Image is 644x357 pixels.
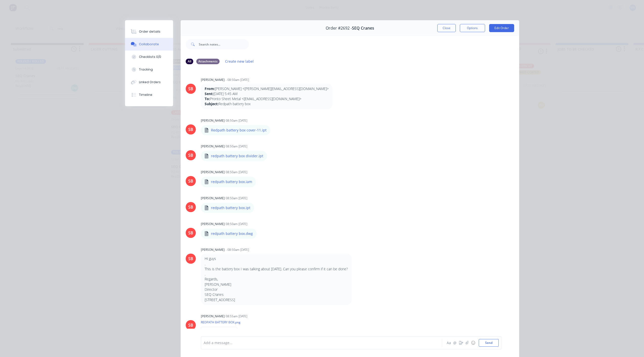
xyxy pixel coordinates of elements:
div: Tracking [139,67,153,72]
div: All [186,59,193,64]
div: SB [188,86,193,92]
p: SEQ Cranes [STREET_ADDRESS] [205,292,348,302]
button: Linked Orders [125,76,173,88]
div: [PERSON_NAME] [201,248,225,252]
div: SB [188,204,193,210]
p: Regards, [205,277,348,282]
div: 08:50am [DATE] [226,222,247,226]
div: Order details [139,29,160,34]
div: 08:50am [DATE] [226,170,247,174]
button: Create new label [223,58,256,65]
div: Linked Orders [139,80,161,84]
button: Options [460,24,485,32]
div: [PERSON_NAME] [201,144,225,149]
div: [PERSON_NAME] [201,170,225,174]
button: Close [437,24,456,32]
button: @ [452,340,458,346]
button: Tracking [125,63,173,76]
input: Search notes... [199,39,249,49]
p: REDPATH BATTERY BOX.png [201,320,242,324]
div: SB [188,256,193,262]
div: [PERSON_NAME] [201,222,225,226]
strong: From: [205,86,215,91]
p: Redpath battery box cover-11.ipt [211,128,267,133]
div: SB [188,126,193,132]
div: Timeline [139,93,152,97]
p: Director [205,287,348,292]
div: 08:55am [DATE] [226,314,247,319]
div: SB [188,322,193,328]
button: Order details [125,25,173,38]
p: . [205,261,348,266]
p: redpath battery box divider.ipt [211,153,263,159]
div: Attachments [196,59,220,64]
button: Checklists 0/0 [125,51,173,63]
div: [PERSON_NAME] [201,118,225,123]
p: [PERSON_NAME] <[PERSON_NAME][EMAIL_ADDRESS][DOMAIN_NAME]> [DATE] 5:45 AM Pronto Sheet Metal <[EMA... [205,86,329,107]
strong: Subject: [205,101,219,106]
div: - 08:50am [DATE] [226,248,249,252]
button: Timeline [125,88,173,101]
span: Order #2692 - [326,26,352,31]
span: SEQ Cranes [352,26,374,31]
button: Aa [446,340,452,346]
p: This is the battery box I was talking about [DATE]. Can you please confirm if it can be done? [205,266,348,272]
strong: To: [205,96,210,101]
div: - 08:50am [DATE] [226,78,249,82]
div: [PERSON_NAME] [201,78,225,82]
p: . [205,272,348,277]
div: Collaborate [139,42,159,47]
p: [PERSON_NAME] [205,282,348,287]
div: SB [188,178,193,184]
div: 08:50am [DATE] [226,118,247,123]
p: redpath battery box.dwg [211,231,253,236]
div: 08:50am [DATE] [226,144,247,149]
button: Send [479,339,499,347]
div: [PERSON_NAME] [201,314,225,319]
strong: Sent: [205,91,213,96]
button: ☺ [470,340,476,346]
button: Edit Order [489,24,514,32]
div: 08:50am [DATE] [226,196,247,200]
div: Checklists 0/0 [139,55,161,59]
p: redpath battery box.ipt [211,205,250,210]
button: Collaborate [125,38,173,51]
div: SB [188,152,193,158]
div: SB [188,230,193,236]
div: [PERSON_NAME] [201,196,225,200]
p: redpath battery box.iam [211,179,252,184]
p: Hi guys [205,256,348,261]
